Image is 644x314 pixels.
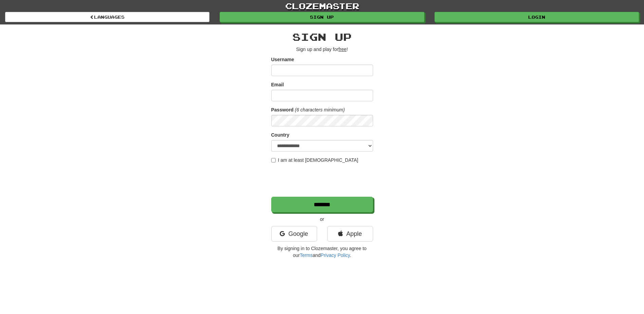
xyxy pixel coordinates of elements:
[271,132,290,138] label: Country
[271,245,373,259] p: By signing in to Clozemaster, you agree to our and .
[5,12,209,22] a: Languages
[295,107,345,112] em: (6 characters minimum)
[271,157,358,163] label: I am at least [DEMOGRAPHIC_DATA]
[271,226,317,242] a: Google
[271,31,373,42] h2: Sign up
[271,106,294,113] label: Password
[271,167,374,193] iframe: reCAPTCHA
[327,226,373,242] a: Apple
[271,46,373,53] p: Sign up and play for !
[320,252,350,258] a: Privacy Policy
[220,12,424,22] a: Sign up
[338,47,347,52] u: free
[271,56,294,63] label: Username
[271,216,373,223] p: or
[271,158,276,162] input: I am at least [DEMOGRAPHIC_DATA]
[300,252,313,258] a: Terms
[271,81,284,88] label: Email
[435,12,639,22] a: Login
